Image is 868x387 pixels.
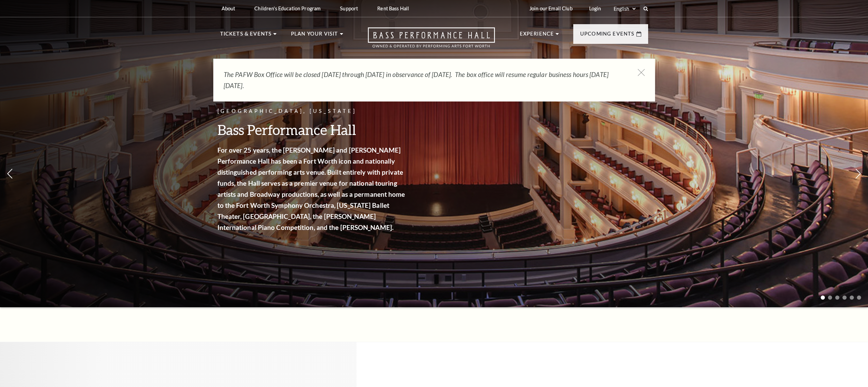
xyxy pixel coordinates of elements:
p: About [222,6,235,11]
strong: For over 25 years, the [PERSON_NAME] and [PERSON_NAME] Performance Hall has been a Fort Worth ico... [217,146,405,231]
select: Select: [612,6,637,12]
p: Tickets & Events [220,30,272,42]
p: Experience [520,30,554,42]
p: Plan Your Visit [291,30,338,42]
p: Upcoming Events [580,30,635,42]
p: [GEOGRAPHIC_DATA], [US_STATE] [217,107,407,116]
p: Support [340,6,358,11]
em: The PAFW Box Office will be closed [DATE] through [DATE] in observance of [DATE]. The box office ... [224,70,608,89]
h3: Bass Performance Hall [217,121,407,138]
p: Rent Bass Hall [377,6,409,11]
p: Children's Education Program [254,6,321,11]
